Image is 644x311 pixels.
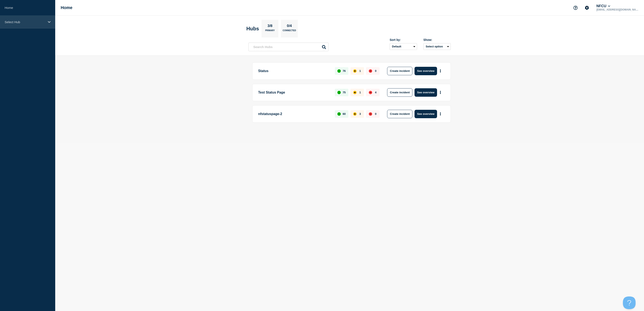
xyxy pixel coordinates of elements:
div: down [369,69,372,73]
h2: Hubs [246,26,259,32]
p: 1 [359,69,361,72]
p: 76 [343,69,346,72]
p: Select Hub [5,20,45,24]
button: Support [571,3,580,12]
div: Show: [423,38,451,42]
p: 0 [375,112,376,115]
p: 1 [359,91,361,94]
button: See overview [415,110,437,118]
button: More actions [438,88,443,96]
p: 4 [375,91,376,94]
button: Create incident [387,67,412,75]
p: 0 [375,69,376,72]
div: affected [353,69,357,73]
p: 60 [343,112,346,115]
div: Sort by: [390,38,417,42]
div: affected [353,91,357,94]
div: up [337,112,341,116]
button: More actions [438,110,443,118]
p: Primary [265,29,275,34]
p: 3/8 [266,24,274,29]
p: 0/4 [285,24,294,29]
div: affected [353,112,357,116]
select: Sort by [390,43,417,50]
button: More actions [438,67,443,75]
p: Connected [283,29,296,34]
h1: Home [61,5,72,10]
div: down [369,112,372,116]
button: See overview [415,67,437,75]
button: See overview [415,88,437,97]
div: up [337,69,341,73]
button: Create incident [387,110,412,118]
iframe: Help Scout Beacon - Open [623,296,636,309]
button: Create incident [387,88,412,97]
p: Status [258,67,330,75]
p: 3 [359,112,361,115]
div: up [337,91,341,94]
div: down [369,91,372,94]
button: Select option [423,43,451,50]
p: Test Status Page [258,88,330,97]
input: Search Hubs [248,43,329,51]
button: NFCU [596,4,611,8]
button: Account settings [582,3,591,12]
p: nfstatuspage-2 [258,110,330,118]
p: 75 [343,91,346,94]
p: [EMAIL_ADDRESS][DOMAIN_NAME] [596,8,639,11]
